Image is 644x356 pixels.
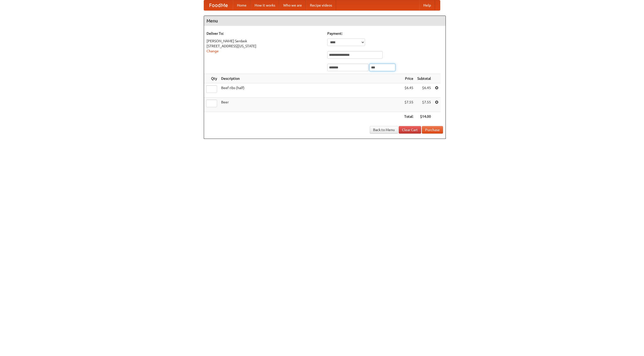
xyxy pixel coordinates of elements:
[207,44,322,49] div: [STREET_ADDRESS][US_STATE]
[415,98,433,112] td: $7.55
[219,83,402,98] td: Beef ribs (half)
[415,83,433,98] td: $6.45
[402,83,415,98] td: $6.45
[415,112,433,121] th: $14.00
[204,16,446,26] h4: Menu
[204,0,233,10] a: FoodMe
[207,31,322,36] h5: Deliver To:
[370,126,398,134] a: Back to Menu
[204,74,219,83] th: Qty
[402,74,415,83] th: Price
[251,0,279,10] a: How it works
[415,74,433,83] th: Subtotal
[402,98,415,112] td: $7.55
[219,74,402,83] th: Description
[219,98,402,112] td: Beer
[306,0,336,10] a: Recipe videos
[422,126,443,134] button: Purchase
[419,0,435,10] a: Help
[207,38,322,44] div: [PERSON_NAME] Serdask
[327,31,443,36] h5: Payment:
[207,49,219,53] a: Change
[233,0,251,10] a: Home
[402,112,415,121] th: Total:
[279,0,306,10] a: Who we are
[399,126,421,134] a: Clear Cart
